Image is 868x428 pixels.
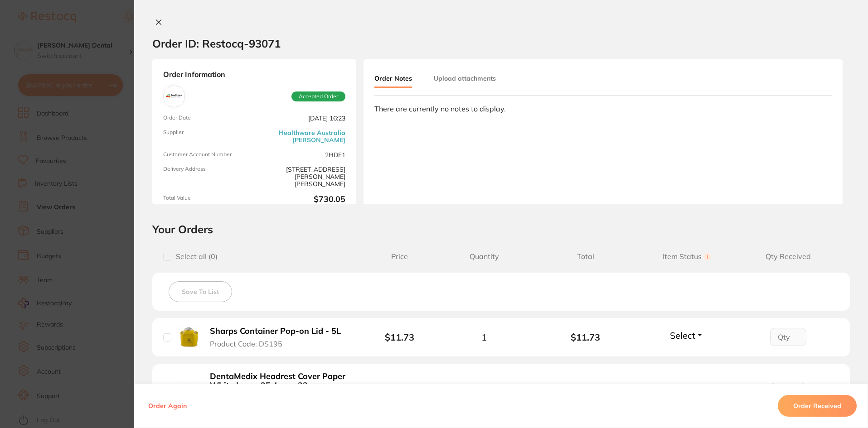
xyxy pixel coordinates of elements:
[385,332,414,343] b: $11.73
[374,70,412,88] button: Order Notes
[163,70,345,78] strong: Order Information
[770,328,806,346] input: Qty
[433,252,535,261] span: Quantity
[210,340,282,348] span: Product Code: DS195
[145,402,189,410] button: Order Again
[152,37,281,50] h2: Order ID: Restocq- 93071
[258,115,345,122] span: [DATE] 16:23
[178,380,200,402] img: DentaMedix Headrest Cover Paper White Large 25.4cm x 33cm 500/CTN
[258,195,345,204] b: $730.05
[258,166,345,188] span: [STREET_ADDRESS][PERSON_NAME][PERSON_NAME]
[481,332,487,342] span: 1
[366,252,433,261] span: Price
[152,222,850,236] h2: Your Orders
[169,281,232,302] button: Save To List
[210,327,341,336] b: Sharps Container Pop-on Lid - 5L
[163,195,251,204] span: Total Value
[667,330,706,341] button: Select
[178,325,200,347] img: Sharps Container Pop-on Lid - 5L
[163,115,251,122] span: Order Date
[163,129,251,144] span: Supplier
[374,105,832,113] div: There are currently no notes to display.
[207,371,353,412] button: DentaMedix Headrest Cover Paper White Large 25.4cm x 33cm 500/CTN Product Code: DMHCPL
[258,129,345,144] a: Healthware Australia [PERSON_NAME]
[535,252,636,261] span: Total
[291,91,345,101] span: Accepted Order
[207,326,350,348] button: Sharps Container Pop-on Lid - 5L Product Code: DS195
[163,166,251,188] span: Delivery Address
[778,395,857,417] button: Order Received
[258,151,345,159] span: 2HDE1
[737,252,839,261] span: Qty Received
[670,330,695,341] span: Select
[770,383,806,401] input: Qty
[165,88,183,105] img: Healthware Australia Ridley
[171,252,218,261] span: Select all ( 0 )
[434,70,496,87] button: Upload attachments
[210,372,350,400] b: DentaMedix Headrest Cover Paper White Large 25.4cm x 33cm 500/CTN
[535,332,636,342] b: $11.73
[163,151,251,159] span: Customer Account Number
[636,252,738,261] span: Item Status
